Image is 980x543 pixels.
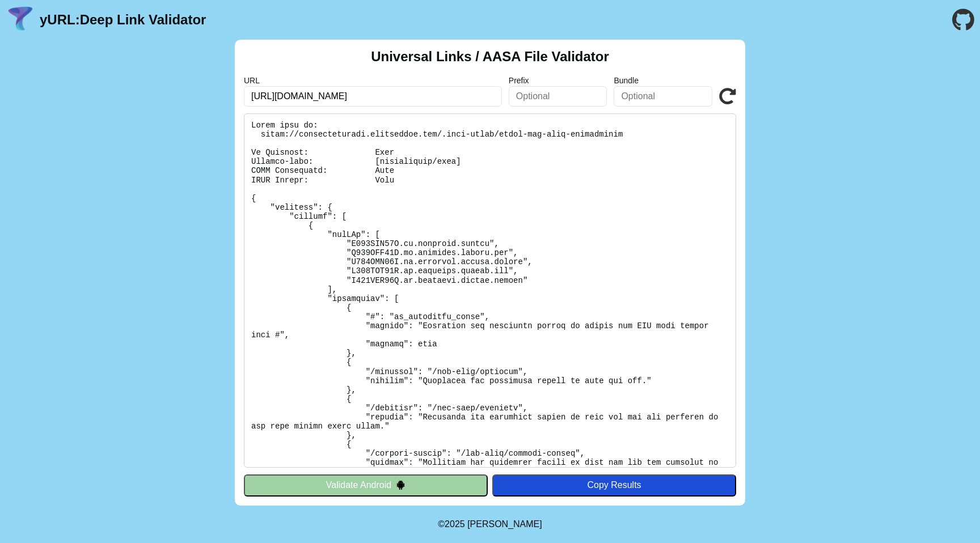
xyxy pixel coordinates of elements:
[509,86,607,107] input: Optional
[371,49,609,65] h2: Universal Links / AASA File Validator
[244,76,502,85] label: URL
[492,474,736,496] button: Copy Results
[40,12,206,28] a: yURL:Deep Link Validator
[509,76,607,85] label: Prefix
[6,5,35,35] img: yURL Logo
[244,113,736,468] pre: Lorem ipsu do: sitam://consecteturadi.elitseddoe.tem/.inci-utlab/etdol-mag-aliq-enimadminim Ve Qu...
[467,519,542,529] a: Michael Ibragimchayev's Personal Site
[614,76,712,85] label: Bundle
[498,480,730,490] div: Copy Results
[244,86,502,107] input: Required
[396,480,405,490] img: droidIcon.svg
[445,519,465,529] span: 2025
[438,506,542,543] footer: ©
[244,474,488,496] button: Validate Android
[614,86,712,107] input: Optional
